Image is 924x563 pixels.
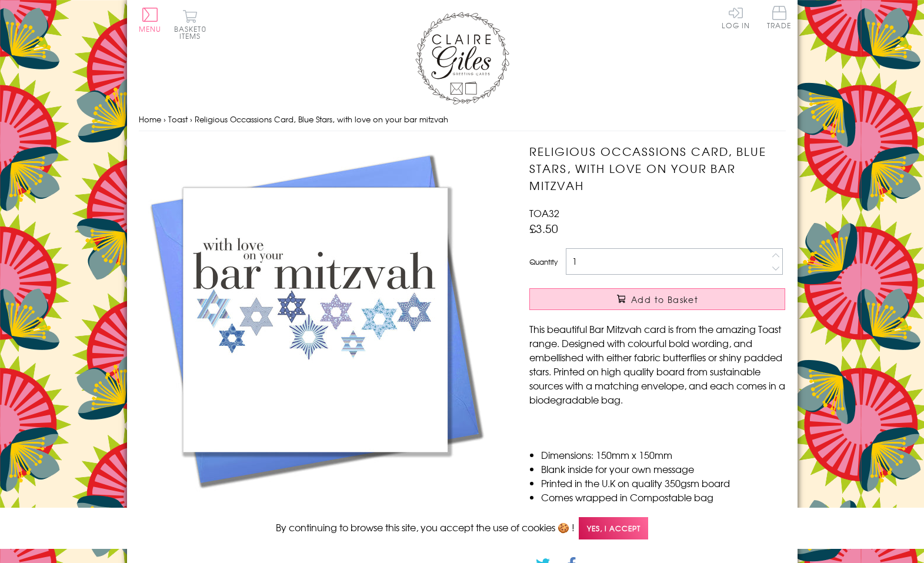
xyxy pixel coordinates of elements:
span: Religious Occassions Card, Blue Stars, with love on your bar mitzvah [195,114,448,125]
img: Claire Giles Greetings Cards [415,12,509,105]
h1: Religious Occassions Card, Blue Stars, with love on your bar mitzvah [529,143,785,194]
label: Quantity [529,256,558,267]
li: With matching sustainable sourced envelope [541,504,785,518]
span: TOA32 [529,206,559,220]
a: Trade [767,6,792,31]
span: Menu [139,24,162,34]
span: › [164,114,166,125]
span: Yes, I accept [579,517,648,540]
span: £3.50 [529,220,558,236]
span: › [190,114,192,125]
a: Log In [722,6,750,29]
button: Menu [139,8,162,32]
li: Comes wrapped in Compostable bag [541,490,785,504]
img: Religious Occassions Card, Blue Stars, with love on your bar mitzvah [139,143,492,496]
li: Blank inside for your own message [541,462,785,476]
a: Toast [168,114,188,125]
button: Basket0 items [174,9,206,39]
span: Add to Basket [631,294,698,305]
span: Trade [767,6,792,29]
nav: breadcrumbs [139,108,786,132]
li: Dimensions: 150mm x 150mm [541,448,785,462]
span: 0 items [179,24,206,41]
button: Add to Basket [529,288,785,310]
p: This beautiful Bar Mitzvah card is from the amazing Toast range. Designed with colourful bold wor... [529,322,785,407]
a: Home [139,114,161,125]
li: Printed in the U.K on quality 350gsm board [541,476,785,490]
